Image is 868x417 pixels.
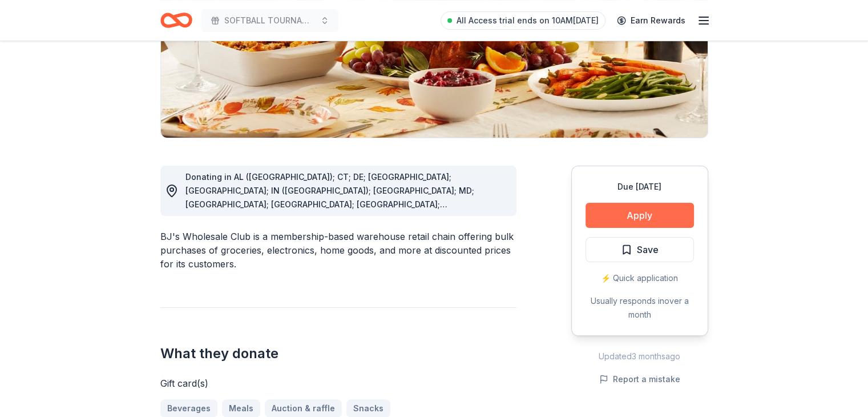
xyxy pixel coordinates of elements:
[586,271,694,285] div: ⚡️ Quick application
[224,14,316,27] span: SOFTBALL TOURNAMENT 10U
[586,203,694,228] button: Apply
[586,237,694,262] button: Save
[441,11,605,30] a: All Access trial ends on 10AM[DATE]
[610,10,692,31] a: Earn Rewards
[637,242,659,257] span: Save
[185,172,474,250] span: Donating in AL ([GEOGRAPHIC_DATA]); CT; DE; [GEOGRAPHIC_DATA]; [GEOGRAPHIC_DATA]; IN ([GEOGRAPHIC...
[586,294,694,322] div: Usually responds in over a month
[160,7,192,34] a: Home
[571,350,708,363] div: Updated 3 months ago
[586,180,694,194] div: Due [DATE]
[160,230,516,271] div: BJ's Wholesale Club is a membership-based warehouse retail chain offering bulk purchases of groce...
[457,14,599,27] span: All Access trial ends on 10AM[DATE]
[160,376,516,390] div: Gift card(s)
[201,9,338,32] button: SOFTBALL TOURNAMENT 10U
[160,344,516,363] h2: What they donate
[599,372,680,386] button: Report a mistake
